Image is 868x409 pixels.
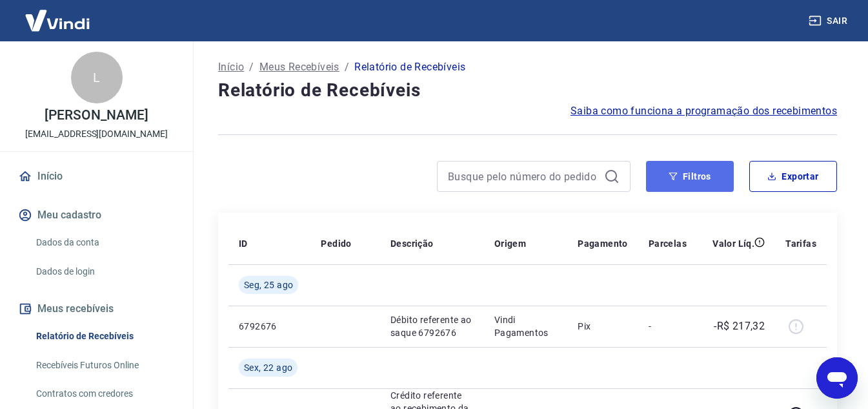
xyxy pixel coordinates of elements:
p: Tarifas [785,237,816,250]
p: / [345,59,349,75]
p: ID [239,237,248,250]
p: Pagamento [578,237,628,250]
p: Débito referente ao saque 6792676 [390,313,474,339]
p: Vindi Pagamentos [494,313,557,339]
p: Pix [578,320,628,333]
p: Relatório de Recebíveis [354,59,465,75]
p: [EMAIL_ADDRESS][DOMAIN_NAME] [25,127,168,141]
input: Busque pelo número do pedido [448,167,599,186]
p: - [649,320,687,333]
p: -R$ 217,32 [714,319,765,334]
a: Relatório de Recebíveis [31,323,177,350]
a: Meus Recebíveis [259,59,339,75]
a: Recebíveis Futuros Online [31,352,177,379]
div: L [71,52,123,103]
a: Saiba como funciona a programação dos recebimentos [570,103,837,119]
a: Dados de login [31,258,177,285]
button: Filtros [646,161,734,192]
a: Início [15,162,177,191]
p: Parcelas [649,237,687,250]
span: Seg, 25 ago [244,278,293,291]
p: / [249,59,254,75]
button: Meus recebíveis [15,295,177,323]
h4: Relatório de Recebíveis [218,78,837,103]
a: Contratos com credores [31,381,177,407]
button: Exportar [749,161,837,192]
p: [PERSON_NAME] [45,109,148,122]
a: Dados da conta [31,229,177,256]
span: Sex, 22 ago [244,361,292,374]
p: 6792676 [239,320,300,333]
p: Origem [494,237,526,250]
button: Meu cadastro [15,201,177,229]
p: Pedido [321,237,351,250]
a: Início [218,59,244,75]
p: Valor Líq. [712,237,754,250]
img: Vindi [15,1,99,40]
p: Descrição [390,237,434,250]
iframe: Botão para abrir a janela de mensagens [816,357,858,399]
button: Sair [806,9,853,33]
